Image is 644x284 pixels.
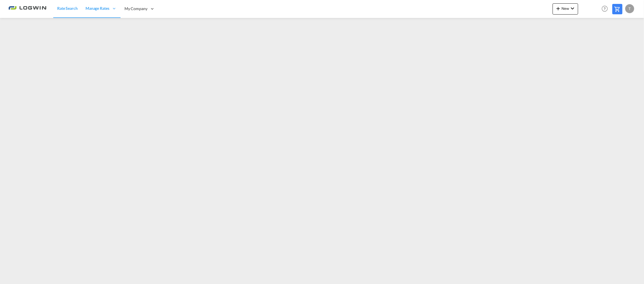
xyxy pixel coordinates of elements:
div: T [625,4,634,13]
button: icon-plus 400-fgNewicon-chevron-down [553,3,578,15]
span: My Company [124,6,147,11]
div: Help [600,4,612,14]
span: Manage Rates [86,6,109,11]
span: New [555,6,576,11]
span: Rate Search [57,6,78,11]
md-icon: icon-plus 400-fg [555,5,562,12]
md-icon: icon-chevron-down [569,5,576,12]
img: 2761ae10d95411efa20a1f5e0282d2d7.png [8,3,46,15]
span: Help [600,4,610,13]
